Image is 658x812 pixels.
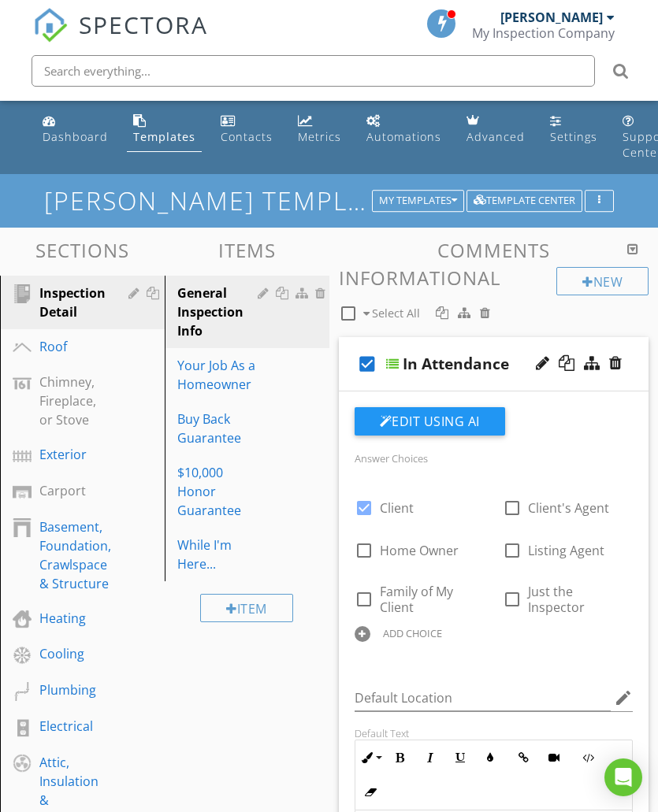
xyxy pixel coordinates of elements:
div: Heating [39,609,90,628]
div: Your Job As a Homeowner [177,356,262,394]
button: Underline (⌘U) [445,743,475,773]
div: Carport [39,481,90,500]
button: Template Center [467,190,582,212]
div: Dashboard [43,129,108,144]
div: Inspection Detail [39,284,106,321]
a: Advanced [460,107,531,152]
div: In Attendance [403,354,509,373]
span: Client's Agent [528,499,609,517]
div: ADD CHOICE [383,627,442,640]
h1: [PERSON_NAME] Template for Home Inspections [44,187,614,214]
button: Italic (⌘I) [415,743,445,773]
button: Code View [573,743,603,773]
div: Buy Back Guarantee [177,410,262,447]
div: Settings [550,129,597,144]
button: Insert Video [539,743,569,773]
button: Bold (⌘B) [385,743,415,773]
button: Inline Style [355,743,385,773]
div: Open Intercom Messenger [604,758,642,796]
a: Template Center [467,192,582,206]
h3: Items [165,239,329,261]
a: Dashboard [36,107,114,152]
span: Client [380,499,414,517]
div: Cooling [39,644,90,663]
span: SPECTORA [79,8,208,41]
button: Edit Using AI [355,407,505,436]
div: Template Center [474,195,575,206]
span: Select All [372,306,420,321]
a: SPECTORA [33,21,208,54]
div: Advanced [467,129,525,144]
div: New [556,267,649,295]
div: [PERSON_NAME] [500,9,603,25]
span: Just the Inspector [528,583,585,616]
a: Contacts [214,107,279,152]
div: Roof [39,337,90,356]
div: Item [200,594,293,622]
div: $10,000 Honor Guarantee [177,463,262,520]
button: Clear Formatting [355,777,385,807]
div: Electrical [39,717,93,736]
input: Search everything... [32,55,595,87]
a: Automations (Basic) [360,107,448,152]
i: check_box [355,345,380,383]
div: Default Text [355,727,634,740]
span: Home Owner [380,542,459,559]
div: Plumbing [39,680,96,699]
a: Settings [544,107,604,152]
span: Family of My Client [380,583,453,616]
button: My Templates [372,190,464,212]
a: Metrics [292,107,348,152]
div: Metrics [298,129,341,144]
div: Templates [133,129,195,144]
div: Exterior [39,445,90,464]
div: Chimney, Fireplace, or Stove [39,373,96,429]
i: edit [614,688,633,707]
a: Templates [127,107,202,152]
div: My Inspection Company [472,25,615,41]
span: Listing Agent [528,542,604,559]
div: While I'm Here... [177,536,262,573]
div: General Inspection Info [177,284,262,340]
button: Insert Link (⌘K) [509,743,539,773]
input: Default Location [355,685,612,711]
h3: Comments [339,239,649,261]
img: The Best Home Inspection Software - Spectora [33,8,68,43]
label: Answer Choices [355,451,428,465]
div: Basement, Foundation, Crawlspace & Structure [39,517,111,593]
div: Automations [366,129,441,144]
button: Colors [475,743,505,773]
div: My Templates [379,195,457,206]
div: Contacts [221,129,273,144]
h3: Informational [339,267,649,288]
